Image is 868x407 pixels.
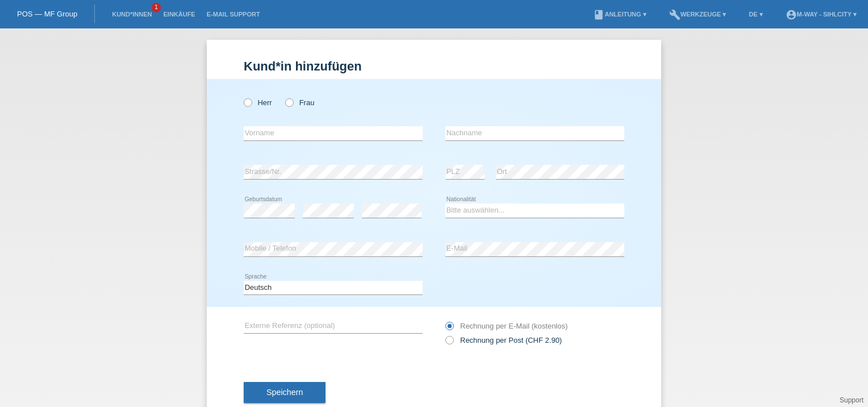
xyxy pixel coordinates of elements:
[663,11,732,18] a: buildWerkzeuge ▾
[244,98,272,107] label: Herr
[445,322,453,336] input: Rechnung per E-Mail (kostenlos)
[840,396,863,404] a: Support
[106,11,157,18] a: Kund*innen
[244,382,325,404] button: Speichern
[587,11,652,18] a: bookAnleitung ▾
[743,11,768,18] a: DE ▾
[445,336,562,344] label: Rechnung per Post (CHF 2.90)
[445,336,453,350] input: Rechnung per Post (CHF 2.90)
[152,3,161,13] span: 1
[285,98,314,107] label: Frau
[780,11,862,18] a: account_circlem-way - Sihlcity ▾
[244,98,251,106] input: Herr
[669,9,681,20] i: build
[445,322,567,330] label: Rechnung per E-Mail (kostenlos)
[285,98,293,106] input: Frau
[17,10,77,18] a: POS — MF Group
[786,9,797,20] i: account_circle
[157,11,201,18] a: Einkäufe
[244,59,624,73] h1: Kund*in hinzufügen
[201,11,266,18] a: E-Mail Support
[266,388,303,397] span: Speichern
[593,9,604,20] i: book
